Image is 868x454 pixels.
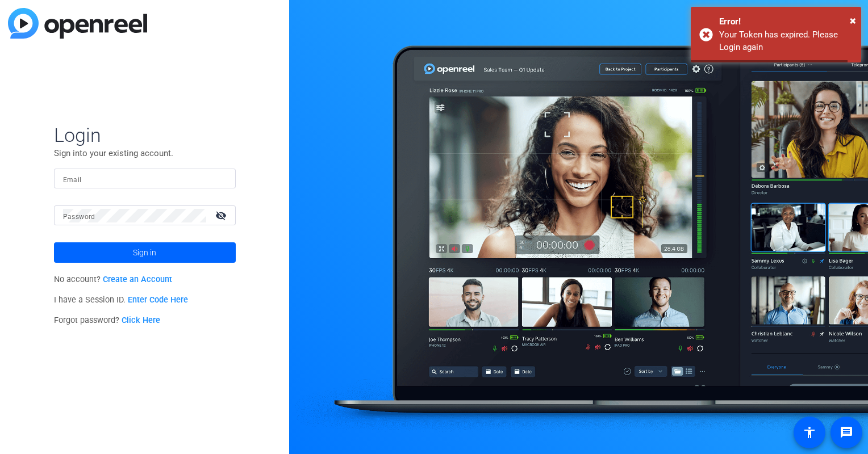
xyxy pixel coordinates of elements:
span: I have a Session ID. [54,295,189,305]
a: Enter Code Here [128,295,188,305]
span: No account? [54,275,173,284]
mat-label: Email [63,176,82,184]
mat-icon: accessibility [803,426,816,439]
button: Close [850,12,856,29]
mat-icon: message [840,426,853,439]
mat-label: Password [63,213,95,221]
div: Your Token has expired. Please Login again [719,28,853,54]
div: Error! [719,15,853,28]
button: Sign in [54,242,236,263]
a: Click Here [122,316,160,325]
span: Sign in [133,238,156,267]
mat-icon: visibility_off [208,207,236,224]
span: Forgot password? [54,316,161,325]
img: blue-gradient.svg [8,8,147,39]
span: × [850,14,856,27]
span: Login [54,123,236,147]
a: Create an Account [103,275,172,284]
input: Enter Email Address [63,172,227,186]
p: Sign into your existing account. [54,147,236,159]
